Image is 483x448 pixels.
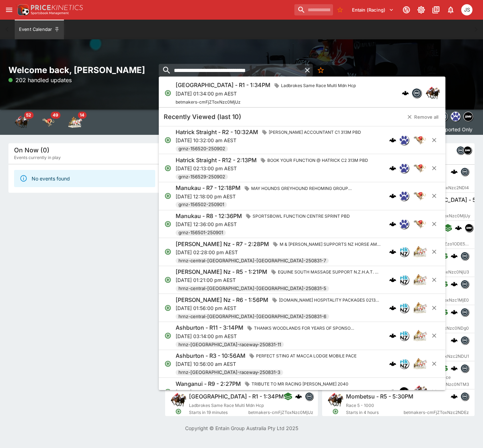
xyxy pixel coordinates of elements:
span: grnz-156501-250901 [176,229,226,236]
div: betmakers [461,364,469,373]
div: cerberus [451,252,458,259]
span: Race 5 - 1000 [346,403,374,408]
h6: Manukau - R7 - 12:18PM [176,184,241,192]
img: betmakers.png [461,393,469,400]
img: betmakers.png [461,280,469,288]
div: hrnz [399,247,409,257]
span: MAY HOUNDS GREYHOUND REHOMING GROUP SPRINT PBD [248,185,355,192]
p: [DATE] 01:21:00 pm AEST [176,276,382,284]
div: betmakers [461,167,469,176]
h6: Hatrick Straight - R2 - 10:32AM [176,129,258,136]
h6: Wanganui - R9 - 2:27PM [176,380,241,388]
svg: Open [164,388,171,395]
img: hrnz.png [399,359,409,368]
div: betmakers [412,88,422,98]
div: hrnz [399,331,409,341]
div: cerberus [455,224,462,231]
div: grnz [399,191,409,201]
h6: Manukau - R8 - 12:36PM [176,212,242,220]
svg: Open [164,137,171,144]
p: [DATE] 02:13:00 pm AEST [176,165,371,172]
span: betmakers-cmFjZToxNzc2NDU1 [404,353,469,360]
span: grnz-156502-250901 [176,201,227,208]
div: cerberus [451,168,458,175]
img: logo-cerberus.svg [389,388,396,395]
span: grnz-156529-250902 [176,173,228,180]
input: search [159,64,302,77]
div: cerberus [389,248,396,255]
img: logo-cerberus.svg [451,393,458,400]
div: cerberus [389,220,396,228]
h5: On Now (0) [14,146,50,154]
div: cerberus [451,365,458,372]
div: cerberus [389,165,396,172]
img: horse_racing.png [413,385,427,399]
img: greyhound_racing.png [413,189,427,203]
svg: Open [164,360,171,367]
span: SPORTSBOWL FUNCTION CENTRE SPRINT PBD [250,213,353,220]
svg: Open [164,220,171,228]
div: hrnz [399,275,409,285]
button: Notifications [444,4,457,16]
img: harness_racing.png [413,245,427,259]
div: Event type filters [437,110,475,124]
h6: Hatrick Straight - R12 - 2:13PM [176,157,257,164]
span: betmakers-cmFjZToxNzc2NDEz [404,409,469,416]
div: cerberus [389,388,396,395]
div: Horse Racing [15,115,29,129]
img: logo-cerberus.svg [389,360,396,367]
h6: [PERSON_NAME] Nz - R5 - 1:21PM [176,268,267,276]
div: samemeetingmulti [465,224,473,232]
div: samemeetingmulti [463,146,472,154]
h6: [PERSON_NAME] Nz - R7 - 2:28PM [176,241,269,248]
div: grnz [399,219,409,229]
img: harness_racing.png [413,329,427,343]
img: greyhound_racing [41,115,56,129]
div: cerberus [389,332,396,339]
img: greyhound_racing.png [413,133,427,147]
img: logo-cerberus.svg [389,332,396,339]
img: betmakers.png [305,393,313,400]
button: No Bookmarks [315,64,327,77]
div: hrnz [399,359,409,369]
span: betmakers-cmFjZToxNzc2NDI4 [405,184,469,191]
svg: Open [164,192,171,199]
div: nztr [399,387,409,397]
div: John Seaton [461,4,472,15]
img: horse_racing.png [171,392,186,408]
div: grnz [399,163,409,173]
img: betmakers.png [457,146,464,154]
div: cerberus [389,360,396,367]
div: No events found [32,172,70,185]
button: Select Tenant [348,4,398,15]
img: grnz.png [399,136,409,145]
span: hrnz-[GEOGRAPHIC_DATA]-raceway-250831-3 [176,369,283,376]
span: 14 [78,112,86,119]
img: logo-cerberus.svg [451,337,458,344]
span: betmakers-cmFjZToxNzc0NDg0 [403,325,469,332]
div: cerberus [389,192,396,199]
img: logo-cerberus.svg [389,192,396,199]
img: horse_racing [15,115,29,129]
span: hrnz-[GEOGRAPHIC_DATA]-raceway-250831-11 [176,341,284,348]
div: grnz [399,135,409,145]
div: cerberus [451,393,458,400]
img: Sportsbook Management [31,12,69,15]
svg: Open [164,304,171,311]
span: hrnz-central-[GEOGRAPHIC_DATA]-[GEOGRAPHIC_DATA]-250831-7 [176,257,329,264]
img: logo-cerberus.svg [455,224,462,231]
img: logo-cerberus.svg [389,248,396,255]
span: EQUINE SOUTH MASSAGE SUPPORT N.Z.H.A.T. MBL PACE [275,269,382,276]
span: Ladbrokes Same Race Multi Mdn Hcp [189,403,264,408]
span: grnz-156520-250902 [176,145,228,152]
img: logo-cerberus.svg [451,281,458,288]
span: 52 [24,112,33,119]
img: harness_racing.png [413,357,427,371]
h2: Welcome back, [PERSON_NAME] [8,65,161,75]
button: Event Calendar [15,20,64,39]
div: Event type filters [8,110,89,135]
button: Toggle light/dark mode [415,4,427,16]
div: grnz [451,112,461,121]
div: cerberus [295,393,302,400]
img: samemeetingmulti.png [465,224,473,232]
